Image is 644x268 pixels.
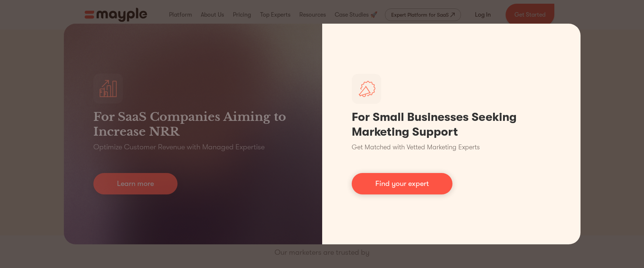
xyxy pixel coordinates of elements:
[93,142,265,152] p: Optimize Customer Revenue with Managed Expertise
[93,109,293,139] h3: For SaaS Companies Aiming to Increase NRR
[352,110,551,139] h1: For Small Businesses Seeking Marketing Support
[352,142,480,152] p: Get Matched with Vetted Marketing Experts
[352,173,452,194] a: Find your expert
[93,173,178,194] a: Learn more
